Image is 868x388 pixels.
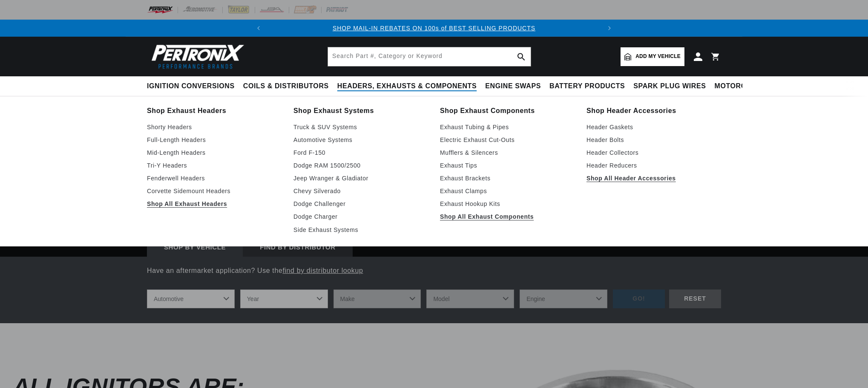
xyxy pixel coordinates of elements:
button: Translation missing: en.sections.announcements.previous_announcement [250,20,267,37]
a: Fenderwell Headers [147,173,282,183]
a: Header Gaskets [586,122,721,132]
a: Add my vehicle [621,47,684,66]
a: Mid-Length Headers [147,148,282,158]
a: Shorty Headers [147,122,282,132]
a: Shop Exhaust Headers [147,105,282,117]
a: Header Reducers [586,160,721,171]
button: Translation missing: en.sections.announcements.next_announcement [601,20,618,37]
select: Make [333,290,421,308]
a: Full-Length Headers [147,135,282,145]
a: Shop Header Accessories [586,105,721,117]
select: Model [426,290,514,308]
a: Exhaust Hookup Kits [440,199,575,209]
a: Chevy Silverado [293,186,428,196]
a: Side Exhaust Systems [293,225,428,235]
select: Year [240,290,328,308]
a: Dodge Charger [293,211,428,222]
span: Engine Swaps [485,82,541,91]
button: search button [512,47,531,66]
a: Shop All Exhaust Headers [147,199,282,209]
summary: Coils & Distributors [239,76,333,96]
a: Exhaust Clamps [440,186,575,196]
summary: Battery Products [545,76,629,96]
input: Search Part #, Category or Keyword [328,47,531,66]
span: Motorcycle [715,82,765,91]
p: Have an aftermarket application? Use the [147,265,721,276]
a: Dodge RAM 1500/2500 [293,160,428,171]
div: RESET [669,290,721,309]
a: find by distributor lookup [282,267,363,274]
a: Automotive Systems [293,135,428,145]
a: Truck & SUV Systems [293,122,428,132]
img: Pertronix [147,42,245,71]
span: Coils & Distributors [243,82,329,91]
a: Shop All Header Accessories [586,173,721,183]
div: 1 of 2 [267,23,601,33]
div: Shop by vehicle [147,238,243,257]
summary: Motorcycle [710,76,770,96]
a: Shop Exhaust Components [440,105,575,117]
select: Engine [520,290,607,308]
a: Corvette Sidemount Headers [147,186,282,196]
a: Tri-Y Headers [147,160,282,171]
span: Add my vehicle [635,52,681,61]
summary: Ignition Conversions [147,76,239,96]
a: Exhaust Tips [440,160,575,171]
select: Ride Type [147,290,235,308]
a: Exhaust Tubing & Pipes [440,122,575,132]
a: Header Collectors [586,148,721,158]
summary: Engine Swaps [481,76,545,96]
slideshow-component: Translation missing: en.sections.announcements.announcement_bar [126,20,742,37]
a: Shop Exhaust Systems [293,105,428,117]
span: Headers, Exhausts & Components [337,82,477,91]
a: Jeep Wranger & Gladiator [293,173,428,183]
summary: Spark Plug Wires [629,76,710,96]
div: Find by Distributor [243,238,353,257]
a: Header Bolts [586,135,721,145]
span: Ignition Conversions [147,82,235,91]
summary: Headers, Exhausts & Components [333,76,481,96]
a: Mufflers & Silencers [440,148,575,158]
a: Exhaust Brackets [440,173,575,183]
a: Shop All Exhaust Components [440,211,575,222]
a: Electric Exhaust Cut-Outs [440,135,575,145]
a: SHOP MAIL-IN REBATES ON 100s of BEST SELLING PRODUCTS [333,25,535,32]
a: Dodge Challenger [293,199,428,209]
span: Spark Plug Wires [633,82,706,91]
span: Battery Products [549,82,625,91]
div: Announcement [267,23,601,33]
a: Ford F-150 [293,148,428,158]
